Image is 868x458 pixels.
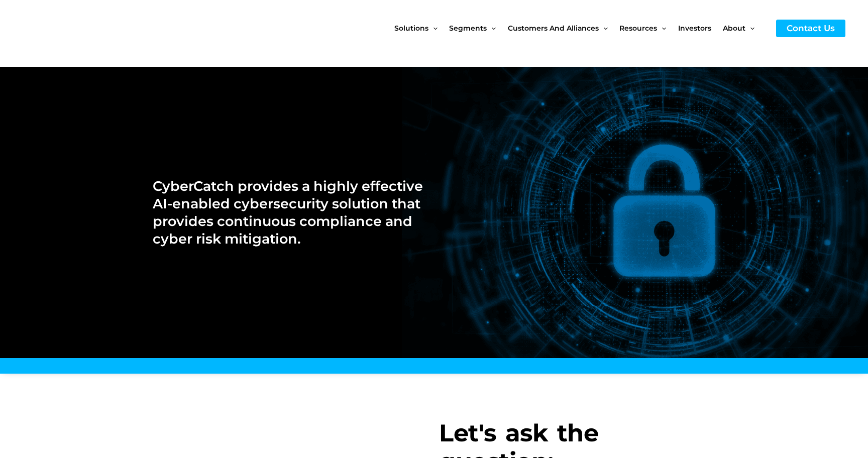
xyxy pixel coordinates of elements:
[619,7,657,49] span: Resources
[428,7,438,49] span: Menu Toggle
[678,7,711,49] span: Investors
[657,7,666,49] span: Menu Toggle
[487,7,496,49] span: Menu Toggle
[678,7,723,49] a: Investors
[745,7,754,49] span: Menu Toggle
[18,8,138,49] img: CyberCatch
[723,7,745,49] span: About
[599,7,608,49] span: Menu Toggle
[394,7,428,49] span: Solutions
[508,7,599,49] span: Customers and Alliances
[153,177,423,248] h2: CyberCatch provides a highly effective AI-enabled cybersecurity solution that provides continuous...
[776,20,845,37] a: Contact Us
[449,7,487,49] span: Segments
[394,7,766,49] nav: Site Navigation: New Main Menu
